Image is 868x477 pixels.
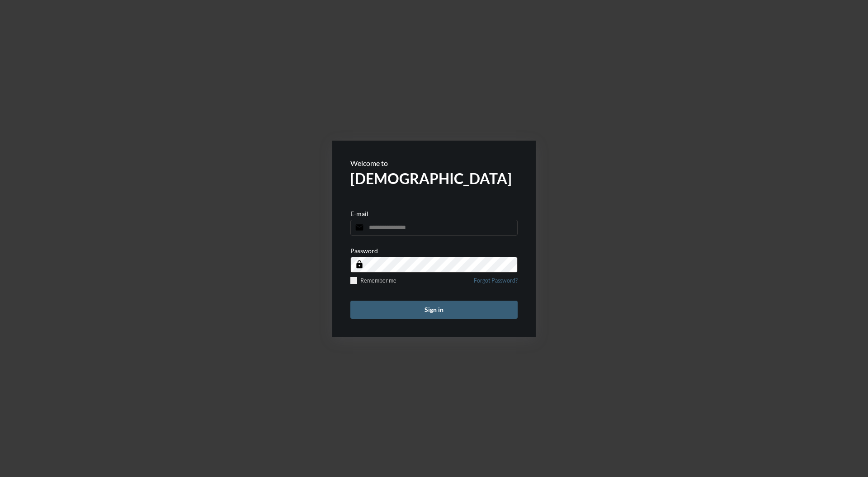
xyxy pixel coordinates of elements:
h2: [DEMOGRAPHIC_DATA] [350,170,518,187]
a: Forgot Password? [474,277,518,289]
p: Welcome to [350,159,518,167]
label: Remember me [350,277,396,284]
button: Sign in [350,301,518,319]
p: Password [350,247,378,255]
p: E-mail [350,210,368,217]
